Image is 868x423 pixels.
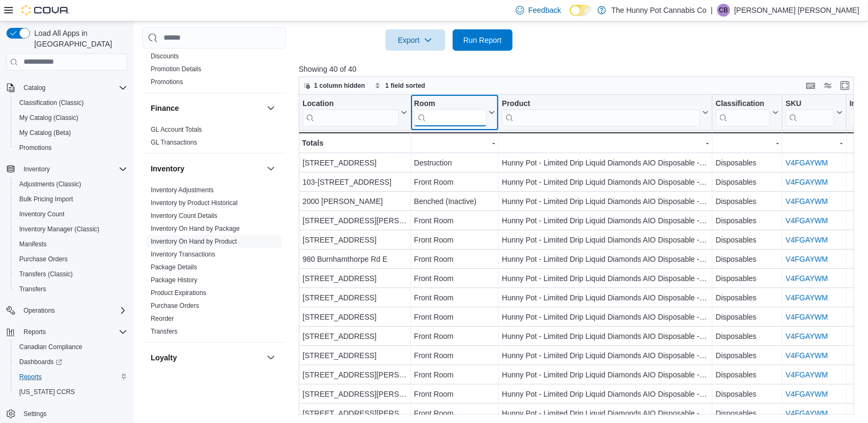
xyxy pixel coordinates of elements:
a: V4FGAYWM [786,371,828,379]
h3: Loyalty [151,352,177,362]
button: Display options [821,79,834,92]
div: [STREET_ADDRESS] [303,330,407,343]
div: Front Room [414,330,494,343]
span: CB [719,4,728,17]
span: Purchase Orders [15,253,127,266]
div: [STREET_ADDRESS] [303,272,407,285]
button: Inventory [151,163,262,173]
div: Disposables [716,311,779,323]
span: Operations [24,306,55,315]
div: Hunny Pot - Limited Drip Liquid Diamonds AIO Disposable - 1g [502,195,709,208]
div: - [414,137,494,149]
div: Hunny Pot - Limited Drip Liquid Diamonds AIO Disposable - 1g [502,349,709,362]
span: Canadian Compliance [19,343,82,351]
span: Discounts [151,51,179,60]
button: Room [414,99,494,126]
div: Hunny Pot - Limited Drip Liquid Diamonds AIO Disposable - 1g [502,156,709,169]
span: Reorder [151,314,174,322]
button: Product [502,99,709,126]
span: My Catalog (Beta) [15,126,127,139]
a: GL Transactions [151,138,197,146]
button: Inventory Count [11,207,131,222]
span: Purchase Orders [19,255,68,263]
span: 1 column hidden [314,81,365,90]
button: Export [385,29,445,51]
span: Inventory On Hand by Package [151,224,240,232]
div: Disposables [716,349,779,362]
input: Dark Mode [570,5,592,16]
button: My Catalog (Classic) [11,110,131,125]
span: Inventory by Product Historical [151,198,238,207]
a: V4FGAYWM [786,197,828,206]
span: Transfers [19,285,46,293]
a: My Catalog (Classic) [15,111,83,124]
div: Hunny Pot - Limited Drip Liquid Diamonds AIO Disposable - 1g [502,233,709,246]
span: Inventory Count Details [151,211,218,220]
a: V4FGAYWM [786,313,828,321]
div: Benched (Inactive) [414,195,494,208]
span: Purchase Orders [151,301,199,309]
div: Hunny Pot - Limited Drip Liquid Diamonds AIO Disposable - 1g [502,407,709,420]
a: Settings [19,407,51,420]
a: Classification (Classic) [15,96,88,109]
a: Inventory Count [15,208,69,221]
span: Inventory Count [15,208,127,221]
div: Room [414,99,486,109]
a: V4FGAYWM [786,178,828,186]
div: [STREET_ADDRESS] [303,349,407,362]
button: Reports [11,369,131,384]
p: The Hunny Pot Cannabis Co [611,4,707,17]
span: Reports [19,326,127,338]
span: Catalog [24,84,45,92]
span: Inventory Manager (Classic) [19,225,99,233]
span: My Catalog (Beta) [19,129,71,137]
span: Feedback [529,5,561,16]
div: Hunny Pot - Limited Drip Liquid Diamonds AIO Disposable - 1g [502,388,709,401]
a: Promotion Details [151,65,201,72]
span: Operations [19,304,127,317]
span: [US_STATE] CCRS [19,388,75,396]
span: My Catalog (Classic) [15,111,127,124]
a: Reports [15,371,46,383]
button: Adjustments (Classic) [11,177,131,192]
span: Settings [24,410,46,418]
div: [STREET_ADDRESS] [303,311,407,323]
div: - [502,137,709,149]
button: 1 field sorted [370,79,430,92]
span: Promotions [15,141,127,154]
div: Hunny Pot - Limited Drip Liquid Diamonds AIO Disposable - 1g [502,176,709,188]
span: Canadian Compliance [15,341,127,353]
div: SKU [786,99,834,109]
div: Inventory [142,183,286,342]
div: Disposables [716,233,779,246]
span: Reports [19,373,42,381]
button: Catalog [2,80,131,95]
p: Showing 40 of 40 [299,64,859,74]
a: Package Details [151,263,197,270]
div: Classification [716,99,770,109]
div: [STREET_ADDRESS][PERSON_NAME][PERSON_NAME] [303,368,407,381]
div: Location [303,99,399,109]
div: Front Room [414,291,494,304]
p: | [711,4,713,17]
div: Hunny Pot - Limited Drip Liquid Diamonds AIO Disposable - 1g [502,311,709,323]
div: Disposables [716,272,779,285]
div: [STREET_ADDRESS] [303,156,407,169]
a: Purchase Orders [15,253,72,266]
div: Product [502,99,700,126]
span: Adjustments (Classic) [15,178,127,191]
div: [STREET_ADDRESS][PERSON_NAME] [303,388,407,401]
h3: Finance [151,102,179,113]
span: Manifests [19,240,46,248]
div: [STREET_ADDRESS][PERSON_NAME] [303,407,407,420]
button: Operations [2,303,131,318]
span: Inventory Transactions [151,250,215,258]
span: Reports [24,328,46,336]
a: Promotions [15,141,56,154]
span: Run Report [463,35,502,46]
a: Product Expirations [151,289,206,296]
button: Transfers [11,282,131,297]
div: Hunny Pot - Limited Drip Liquid Diamonds AIO Disposable - 1g [502,291,709,304]
div: Front Room [414,368,494,381]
